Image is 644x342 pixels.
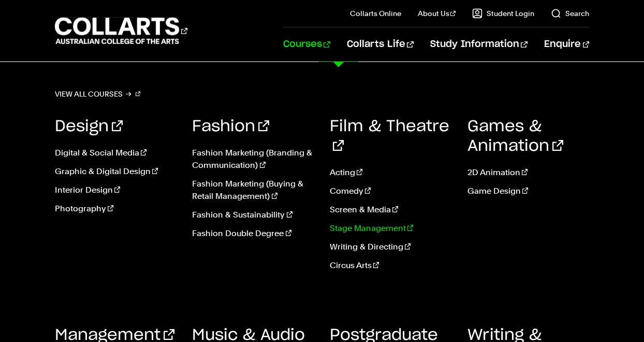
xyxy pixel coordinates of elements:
a: Collarts Life [347,27,414,61]
a: Film & Theatre [330,119,449,154]
a: Collarts Online [350,8,401,19]
a: View all courses [55,87,141,101]
a: Graphic & Digital Design [55,165,177,178]
a: Student Login [472,8,534,19]
a: Interior Design [55,184,177,196]
a: Writing & Directing [330,241,452,253]
a: Design [55,119,123,134]
a: Acting [330,166,452,179]
a: Digital & Social Media [55,147,177,159]
a: Comedy [330,185,452,197]
a: Fashion Marketing (Buying & Retail Management) [192,178,314,203]
a: Stage Management [330,222,452,235]
a: Search [551,8,589,19]
a: 2D Animation [467,166,590,179]
a: Games & Animation [467,119,563,154]
a: Screen & Media [330,204,452,216]
a: Study Information [430,27,528,61]
a: Fashion & Sustainability [192,209,314,221]
a: Game Design [467,185,590,197]
a: Fashion Double Degree [192,227,314,240]
a: About Us [418,8,456,19]
a: Enquire [544,27,589,61]
a: Fashion Marketing (Branding & Communication) [192,147,314,172]
a: Fashion [192,119,269,134]
a: Photography [55,203,177,215]
a: Circus Arts [330,259,452,272]
a: Courses [283,27,330,61]
div: Go to homepage [55,16,187,45]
